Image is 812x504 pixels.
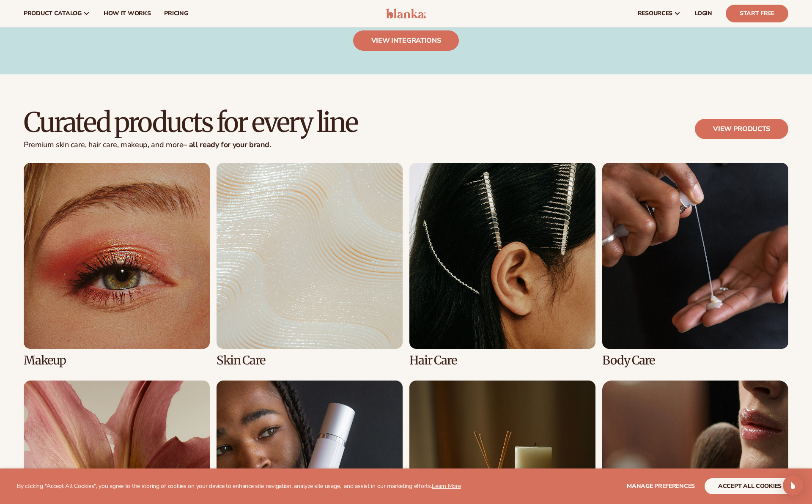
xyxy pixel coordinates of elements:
[602,354,788,367] h3: Body Care
[705,478,795,494] button: accept all cookies
[217,354,403,367] h3: Skin Care
[104,10,151,17] span: How It Works
[217,163,403,367] div: 2 / 8
[353,30,459,51] a: view integrations
[24,108,357,137] h2: Curated products for every line
[638,10,672,17] span: resources
[726,5,788,22] a: Start Free
[17,483,461,490] p: By clicking "Accept All Cookies", you agree to the storing of cookies on your device to enhance s...
[164,10,188,17] span: pricing
[409,354,595,367] h3: Hair Care
[627,482,695,490] span: Manage preferences
[432,482,461,490] a: Learn More
[694,10,712,17] span: LOGIN
[24,163,210,367] div: 1 / 8
[24,140,357,150] p: Premium skin care, hair care, makeup, and more
[783,475,803,496] div: Open Intercom Messenger
[695,119,788,139] a: View products
[24,10,82,17] span: product catalog
[386,8,426,19] img: logo
[183,140,271,150] strong: – all ready for your brand.
[602,163,788,367] div: 4 / 8
[24,354,210,367] h3: Makeup
[627,478,695,494] button: Manage preferences
[409,163,595,367] div: 3 / 8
